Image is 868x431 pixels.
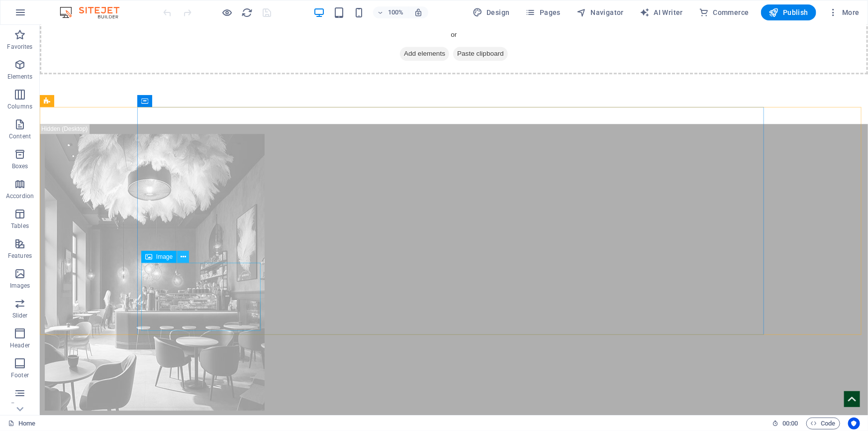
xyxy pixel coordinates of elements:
[806,418,840,430] button: Code
[12,312,28,320] p: Slider
[636,4,687,20] button: AI Writer
[7,73,33,81] p: Elements
[413,22,468,36] span: Paste clipboard
[828,7,860,17] span: More
[789,420,791,427] span: :
[640,7,683,17] span: AI Writer
[782,418,798,430] span: 00 00
[824,4,864,20] button: More
[577,7,624,17] span: Navigator
[360,22,409,36] span: Add elements
[11,371,29,379] p: Footer
[414,8,423,17] i: On resize automatically adjust zoom level to fit chosen device.
[6,192,34,200] p: Accordion
[769,7,808,17] span: Publish
[221,6,233,18] button: Click here to leave preview mode and continue editing
[242,7,253,18] i: Reload page
[8,252,32,260] p: Features
[11,401,29,409] p: Forms
[772,418,798,430] h6: Session time
[761,4,816,20] button: Publish
[8,418,35,430] a: Click to cancel selection. Double-click to open Pages
[469,4,514,20] button: Design
[811,418,836,430] span: Code
[695,4,753,20] button: Commerce
[12,162,28,170] p: Boxes
[848,418,860,430] button: Usercentrics
[10,341,30,349] p: Header
[526,7,561,17] span: Pages
[7,43,32,51] p: Favorites
[156,254,173,260] span: Image
[573,4,628,20] button: Navigator
[9,132,31,140] p: Content
[373,6,408,18] button: 100%
[473,7,510,17] span: Design
[469,4,514,20] div: Design (Ctrl+Alt+Y)
[10,282,30,290] p: Images
[57,6,132,18] img: Editor Logo
[522,4,565,20] button: Pages
[7,103,32,110] p: Columns
[241,6,253,18] button: reload
[388,6,404,18] h6: 100%
[11,222,29,230] p: Tables
[699,7,749,17] span: Commerce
